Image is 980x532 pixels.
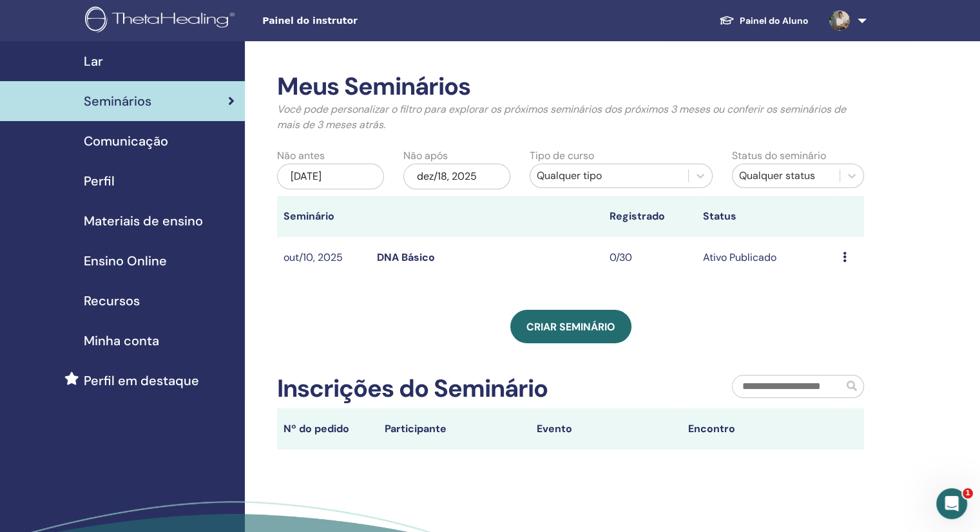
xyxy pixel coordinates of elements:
th: Encontro [682,408,834,450]
span: 1 [963,488,973,499]
span: Ensino Online [84,251,167,271]
img: graduation-cap-white.svg [719,15,735,26]
span: Painel do instrutor [262,14,456,28]
th: Nº do pedido [277,408,378,450]
span: Lar [84,52,103,71]
a: Painel do Aluno [709,9,819,33]
span: Perfil em destaque [84,371,199,390]
td: out/10, 2025 [277,237,370,279]
label: Não antes [277,148,325,164]
a: DNA Básico [377,251,435,264]
th: Registrado [603,196,697,237]
th: Status [697,196,836,237]
span: Perfil [84,171,115,191]
img: default.jpg [829,10,850,31]
h2: Inscrições do Seminário [277,374,548,404]
span: Seminários [84,91,151,111]
div: [DATE] [277,164,384,189]
div: Qualquer status [739,168,833,184]
th: Participante [378,408,530,450]
iframe: Intercom live chat [936,488,967,519]
span: Minha conta [84,331,159,350]
img: logo.png [85,6,239,35]
label: Não após [403,148,448,164]
div: dez/18, 2025 [403,164,510,189]
a: Criar seminário [510,310,631,343]
div: Qualquer tipo [537,168,682,184]
th: Evento [530,408,682,450]
p: Você pode personalizar o filtro para explorar os próximos seminários dos próximos 3 meses ou conf... [277,102,864,133]
td: Ativo Publicado [697,237,836,279]
label: Tipo de curso [530,148,594,164]
td: 0/30 [603,237,697,279]
h2: Meus Seminários [277,72,864,102]
span: Criar seminário [526,320,615,334]
span: Materiais de ensino [84,211,203,231]
span: Comunicação [84,131,168,151]
span: Recursos [84,291,140,310]
th: Seminário [277,196,370,237]
label: Status do seminário [732,148,826,164]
